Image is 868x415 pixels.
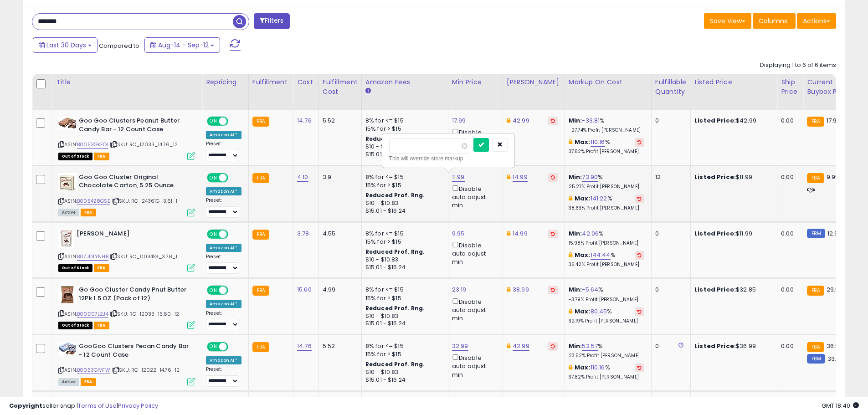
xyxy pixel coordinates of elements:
[822,401,859,410] span: 2025-10-13 18:40 GMT
[827,354,844,363] span: 33.99
[365,87,371,95] small: Amazon Fees.
[206,356,241,364] div: Amazon AI *
[569,286,644,302] div: %
[569,230,644,246] div: %
[206,131,241,139] div: Amazon AI *
[297,77,315,87] div: Cost
[389,154,508,163] div: This will override store markup
[781,117,796,125] div: 0.00
[781,342,796,350] div: 0.00
[365,248,425,256] b: Reduced Prof. Rng.
[655,342,683,350] div: 0
[206,244,241,252] div: Amazon AI *
[694,173,736,181] b: Listed Price:
[704,13,751,29] button: Save View
[565,74,651,110] th: The percentage added to the cost of goods (COGS) that forms the calculator for Min & Max prices.
[365,294,441,302] div: 15% for > $15
[365,191,425,199] b: Reduced Prof. Rng.
[452,127,496,154] div: Disable auto adjust min
[569,285,582,294] b: Min:
[591,138,605,147] a: 110.16
[569,374,644,380] p: 37.82% Profit [PERSON_NAME]
[569,117,644,133] div: %
[694,342,736,350] b: Listed Price:
[365,181,441,190] div: 15% for > $15
[807,286,824,296] small: FBA
[252,117,269,127] small: FBA
[365,264,441,272] div: $15.01 - $16.24
[513,342,529,351] a: 42.99
[694,173,770,181] div: $11.99
[569,342,644,359] div: %
[513,229,528,238] a: 14.99
[9,401,42,410] strong: Copyright
[81,209,96,216] span: FBA
[694,285,736,294] b: Listed Price:
[569,149,644,155] p: 37.82% Profit [PERSON_NAME]
[452,240,496,266] div: Disable auto adjust min
[582,173,598,182] a: 73.90
[655,286,683,294] div: 0
[753,13,796,29] button: Columns
[206,300,241,308] div: Amazon AI *
[569,184,644,190] p: 25.27% Profit [PERSON_NAME]
[297,116,312,125] a: 14.76
[118,401,158,410] a: Privacy Policy
[58,173,77,191] img: 51axkZJg+fL._SL40_.jpg
[513,285,529,294] a: 38.99
[655,173,683,181] div: 12
[144,37,220,53] button: Aug-14 - Sep-12
[208,230,219,238] span: ON
[582,285,598,294] a: -5.64
[112,197,177,205] span: | SKU: RC_24361G_3.61_1
[655,230,683,238] div: 0
[323,173,354,181] div: 3.9
[569,229,582,238] b: Min:
[365,135,425,143] b: Reduced Prof. Rng.
[365,286,441,294] div: 8% for <= $15
[365,77,444,87] div: Amazon Fees
[206,187,241,195] div: Amazon AI *
[760,61,836,70] div: Displaying 1 to 6 of 6 items
[569,297,644,303] p: -3.79% Profit [PERSON_NAME]
[79,286,190,305] b: Go Goo Cluster Candy Pnut Butter 12Pk 1.5 OZ (Pack of 12)
[206,310,241,331] div: Preset:
[365,117,441,125] div: 8% for <= $15
[452,342,468,351] a: 32.99
[365,143,441,151] div: $10 - $10.83
[77,366,110,374] a: B0053GIVFW
[77,197,110,205] a: B0054Z8GSE
[807,354,825,364] small: FBM
[569,261,644,268] p: 36.42% Profit [PERSON_NAME]
[158,41,209,50] span: Aug-14 - Sep-12
[365,342,441,350] div: 8% for <= $15
[569,173,644,190] div: %
[58,286,77,304] img: 51yKsJn33CL._SL40_.jpg
[206,366,241,387] div: Preset:
[208,287,219,294] span: ON
[58,342,195,384] div: ASIN:
[58,117,77,129] img: 51J7ZN7-48L._SL40_.jpg
[759,16,787,26] span: Columns
[827,116,841,125] span: 17.99
[110,141,178,148] span: | SKU: RC_12033_14.76_12
[33,37,98,53] button: Last 30 Days
[569,307,644,324] div: %
[365,369,441,376] div: $10 - $10.83
[452,173,465,182] a: 11.99
[807,77,854,97] div: Current Buybox Price
[569,116,582,125] b: Min:
[591,307,607,316] a: 80.45
[807,117,824,127] small: FBA
[365,313,441,320] div: $10 - $10.83
[297,173,308,182] a: 4.10
[569,364,644,380] div: %
[56,77,198,87] div: Title
[254,13,289,29] button: Filters
[569,318,644,324] p: 32.19% Profit [PERSON_NAME]
[365,304,425,312] b: Reduced Prof. Rng.
[452,285,467,294] a: 23.19
[575,307,591,316] b: Max:
[58,264,92,272] span: All listings that are currently out of stock and unavailable for purchase on Amazon
[694,229,736,238] b: Listed Price:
